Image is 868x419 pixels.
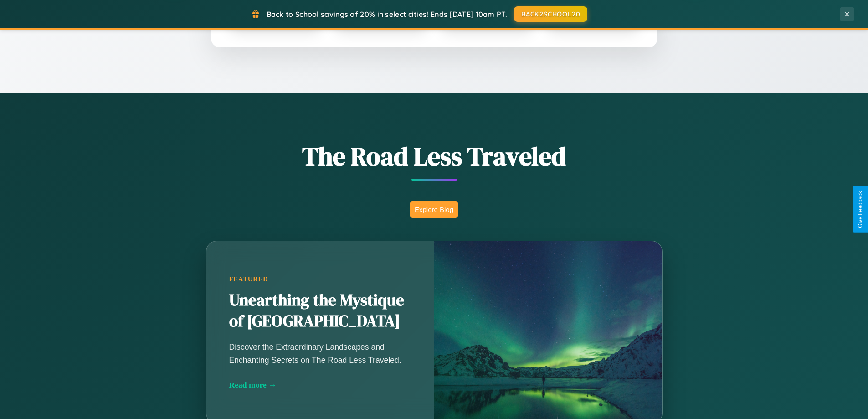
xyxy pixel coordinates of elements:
[229,275,411,283] div: Featured
[514,6,587,22] button: BACK2SCHOOL20
[229,290,411,332] h2: Unearthing the Mystique of [GEOGRAPHIC_DATA]
[267,10,507,19] span: Back to School savings of 20% in select cities! Ends [DATE] 10am PT.
[161,139,708,174] h1: The Road Less Traveled
[229,380,411,390] div: Read more →
[410,201,458,218] button: Explore Blog
[229,341,411,366] p: Discover the Extraordinary Landscapes and Enchanting Secrets on The Road Less Traveled.
[857,191,863,228] div: Give Feedback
